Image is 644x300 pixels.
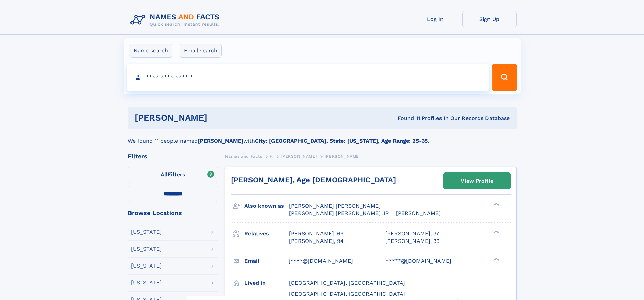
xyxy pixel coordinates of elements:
[128,11,225,29] img: Logo Names and Facts
[492,230,500,234] div: ❯
[135,114,303,122] h1: [PERSON_NAME]
[302,115,510,122] div: Found 11 Profiles In Our Records Database
[244,200,289,212] h3: Also known as
[161,171,168,178] span: All
[255,138,428,144] b: City: [GEOGRAPHIC_DATA], State: [US_STATE], Age Range: 25-35
[128,210,218,216] div: Browse Locations
[231,176,396,184] a: [PERSON_NAME], Age [DEMOGRAPHIC_DATA]
[244,277,289,289] h3: Lived in
[289,237,344,245] a: [PERSON_NAME], 94
[289,210,389,216] span: [PERSON_NAME] [PERSON_NAME] JR
[129,44,172,58] label: Name search
[492,202,500,207] div: ❯
[131,263,162,269] div: [US_STATE]
[444,173,510,189] a: View Profile
[289,203,381,209] span: [PERSON_NAME] [PERSON_NAME]
[289,280,405,286] span: [GEOGRAPHIC_DATA], [GEOGRAPHIC_DATA]
[325,154,361,159] span: [PERSON_NAME]
[128,129,517,145] div: We found 11 people named with .
[180,44,222,58] label: Email search
[462,11,517,27] a: Sign Up
[198,138,243,144] b: [PERSON_NAME]
[244,255,289,267] h3: Email
[396,210,441,216] span: [PERSON_NAME]
[281,154,317,159] span: [PERSON_NAME]
[244,228,289,239] h3: Relatives
[270,154,273,159] span: H
[131,246,162,252] div: [US_STATE]
[270,152,273,160] a: H
[461,173,493,189] div: View Profile
[289,230,344,237] a: [PERSON_NAME], 69
[492,64,517,91] button: Search Button
[289,291,405,297] span: [GEOGRAPHIC_DATA], [GEOGRAPHIC_DATA]
[408,11,462,27] a: Log In
[225,152,262,160] a: Names and Facts
[385,237,440,245] a: [PERSON_NAME], 39
[128,153,218,159] div: Filters
[131,229,162,235] div: [US_STATE]
[131,280,162,285] div: [US_STATE]
[281,152,317,160] a: [PERSON_NAME]
[127,64,489,91] input: search input
[385,230,439,237] a: [PERSON_NAME], 37
[492,257,500,261] div: ❯
[128,167,218,183] label: Filters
